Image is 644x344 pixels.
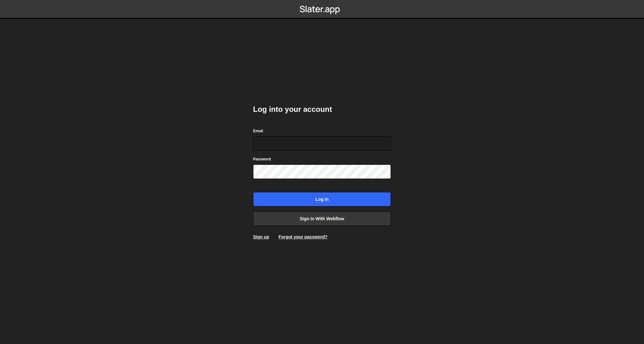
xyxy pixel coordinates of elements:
[253,156,271,162] label: Password
[253,211,391,226] a: Sign in with Webflow
[253,104,391,114] h2: Log into your account
[253,234,269,239] a: Sign up
[253,128,263,134] label: Email
[278,234,327,239] a: Forgot your password?
[253,192,391,206] input: Log in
